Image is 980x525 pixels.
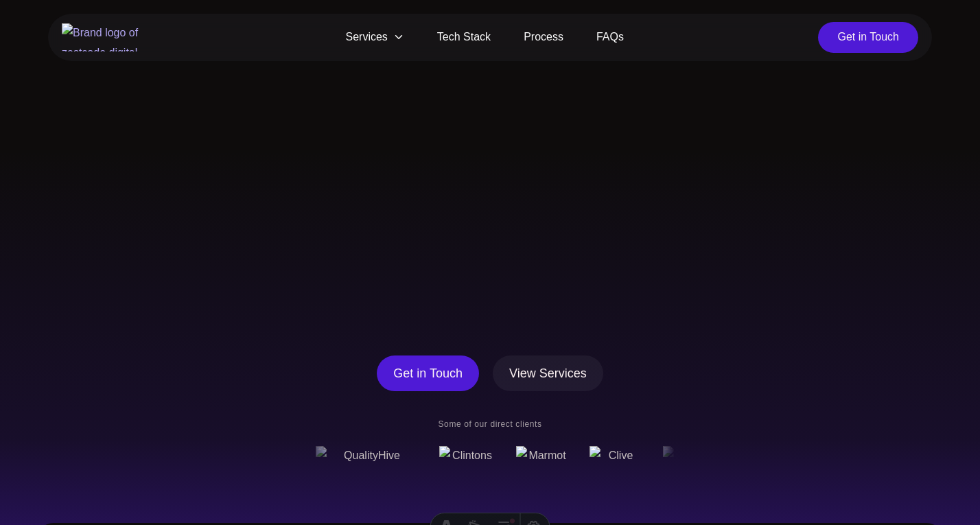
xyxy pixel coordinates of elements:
[439,446,493,468] img: Clintons Cards
[515,446,567,468] img: Marmot Tours
[421,22,507,53] a: Tech Stack
[493,355,603,391] a: View Services
[393,364,463,383] span: Get in Touch
[509,364,587,383] span: View Services
[329,22,421,53] span: Services
[580,22,640,53] a: FAQs
[305,419,675,430] p: Some of our direct clients
[377,355,479,391] a: Get in Touch
[589,446,640,468] img: Clive Christian
[62,23,151,51] img: Brand logo of zestcode digital
[315,446,417,468] img: QualityHive
[662,446,713,468] img: Pulse
[818,22,918,53] a: Get in Touch
[507,22,580,53] a: Process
